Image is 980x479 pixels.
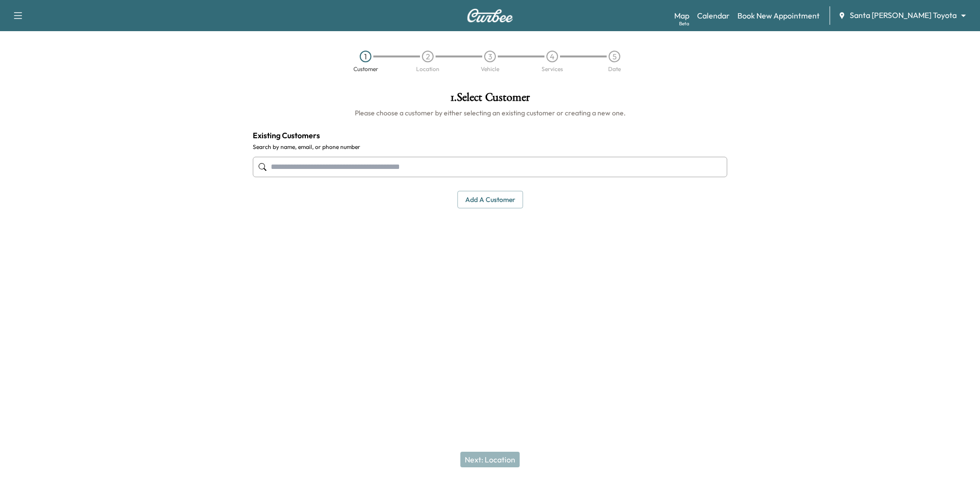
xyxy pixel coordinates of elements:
[353,66,378,72] div: Customer
[542,66,563,72] div: Services
[679,20,689,27] div: Beta
[546,51,558,62] div: 4
[484,51,496,62] div: 3
[481,66,499,72] div: Vehicle
[697,10,730,21] a: Calendar
[253,143,727,151] label: Search by name, email, or phone number
[360,51,371,62] div: 1
[253,108,727,118] h6: Please choose a customer by either selecting an existing customer or creating a new one.
[467,9,513,22] img: Curbee Logo
[850,10,957,21] span: Santa [PERSON_NAME] Toyota
[422,51,434,62] div: 2
[608,66,621,72] div: Date
[253,129,727,141] h4: Existing Customers
[609,51,620,62] div: 5
[416,66,439,72] div: Location
[674,10,689,21] a: MapBeta
[457,191,523,209] button: Add a customer
[737,10,820,21] a: Book New Appointment
[253,92,727,108] h1: 1 . Select Customer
